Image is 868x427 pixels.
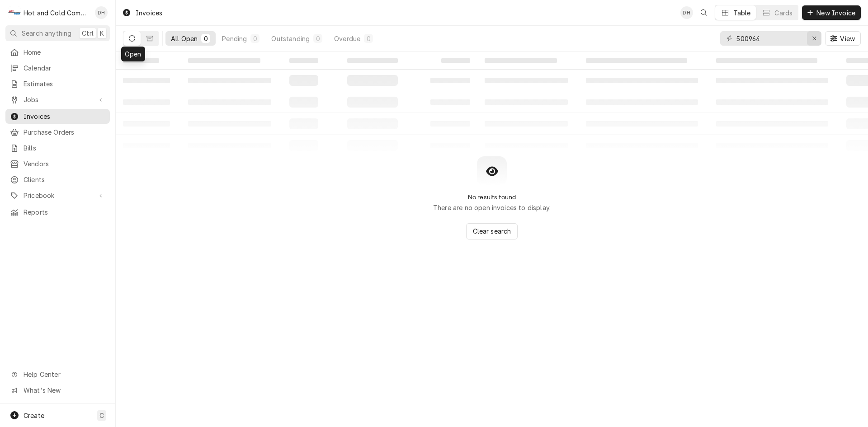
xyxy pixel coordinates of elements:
[5,205,110,220] a: Reports
[24,412,44,419] span: Create
[716,58,817,63] span: ‌
[334,34,360,43] div: Overdue
[5,109,110,124] a: Invoices
[774,8,793,18] div: Cards
[95,6,108,19] div: DH
[289,58,318,63] span: ‌
[433,203,551,212] p: There are no open invoices to display.
[24,207,105,217] span: Reports
[24,175,105,184] span: Clients
[485,58,557,63] span: ‌
[825,31,861,46] button: View
[5,141,110,155] a: Bills
[24,47,105,57] span: Home
[188,58,260,63] span: ‌
[5,61,110,75] a: Calendar
[468,193,516,201] h2: No results found
[347,58,398,63] span: ‌
[24,112,105,121] span: Invoices
[5,188,110,203] a: Go to Pricebook
[252,34,258,43] div: 0
[24,95,92,104] span: Jobs
[171,34,198,43] div: All Open
[802,5,861,20] button: New Invoice
[24,79,105,89] span: Estimates
[8,6,21,19] div: H
[466,223,518,239] button: Clear search
[8,6,21,19] div: Hot and Cold Commercial Kitchens, Inc.'s Avatar
[95,6,108,19] div: Daryl Harris's Avatar
[5,383,110,398] a: Go to What's New
[471,226,513,236] span: Clear search
[697,5,711,20] button: Open search
[24,385,104,395] span: What's New
[5,172,110,187] a: Clients
[121,47,145,61] div: Open
[24,143,105,153] span: Bills
[22,28,71,38] span: Search anything
[5,92,110,107] a: Go to Jobs
[680,6,693,19] div: Daryl Harris's Avatar
[100,28,104,38] span: K
[807,31,821,46] button: Erase input
[366,34,371,43] div: 0
[5,25,110,41] button: Search anythingCtrlK
[222,34,247,43] div: Pending
[680,6,693,19] div: DH
[24,159,105,169] span: Vendors
[116,52,868,156] table: All Open Invoices List Loading
[24,8,90,18] div: Hot and Cold Commercial Kitchens, Inc.
[24,63,105,73] span: Calendar
[271,34,310,43] div: Outstanding
[733,8,751,18] div: Table
[5,45,110,60] a: Home
[5,76,110,91] a: Estimates
[5,125,110,140] a: Purchase Orders
[203,34,208,43] div: 0
[5,156,110,171] a: Vendors
[5,367,110,382] a: Go to Help Center
[815,8,857,18] span: New Invoice
[736,31,804,46] input: Keyword search
[441,58,470,63] span: ‌
[99,411,104,420] span: C
[24,370,104,379] span: Help Center
[82,28,94,38] span: Ctrl
[24,191,92,200] span: Pricebook
[838,34,857,43] span: View
[586,58,687,63] span: ‌
[315,34,321,43] div: 0
[24,127,105,137] span: Purchase Orders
